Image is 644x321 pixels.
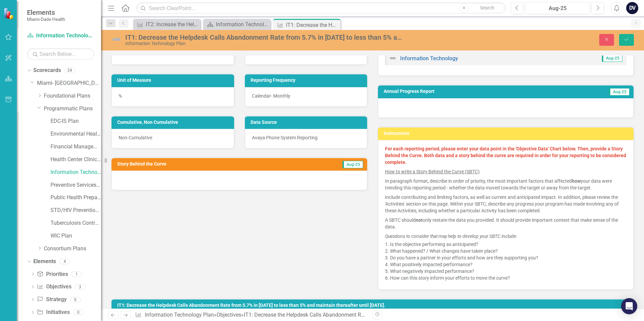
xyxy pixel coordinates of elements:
p: A SBTC should only restate the data you provided. It should provide important context that make s... [385,215,626,231]
div: Information Technology Plan [125,41,404,46]
li: Is the objective performing as anticipated? [390,241,626,248]
li: What positively impacted performance? [390,261,626,268]
a: Miami- [GEOGRAPHIC_DATA] [37,79,101,87]
a: Information Technology Plan [51,169,101,176]
h3: Unit of Measure [117,78,231,83]
img: Not Defined [389,54,397,62]
a: WIC Plan [51,232,101,240]
h3: Story Behind the Curve [117,162,289,167]
div: Open Intercom Messenger [621,298,637,314]
a: Environmental Health Plan [51,130,101,138]
p: Include contributing and limiting factors, as well as current and anticipated impact. In addition... [385,192,626,215]
strong: not [416,217,423,223]
a: Preventive Services Plan [51,181,101,189]
span: Aug-25 [602,55,622,62]
button: DV [626,2,638,14]
div: 0 [73,310,84,315]
a: Tuberculosis Control & Prevention Plan [51,219,101,227]
h3: Cumulative, Non Cumulative [117,120,231,125]
h3: Reporting Frequency [251,78,364,83]
a: Objectives [37,283,71,291]
strong: For each reporting period, please enter your data point in the 'Objective Data' Chart below. Then... [385,146,626,165]
input: Search Below... [27,48,94,60]
a: Information Technology Landing Page [205,20,269,29]
p: In paragraph format, describe in order of priority, the most important factors that affected your... [385,176,626,192]
h3: IT1: Decrease the Helpdesk Calls Abandonment Rate from 5.7% in [DATE] to less than 5% and maintai... [117,303,630,308]
em: Questions to consider that may help to develop your SBTC include: [385,234,517,239]
h3: Data Source [251,120,364,125]
div: IT1: Decrease the Helpdesk Calls Abandonment Rate from 5.7% in [DATE] to less than 5% and maintai... [125,34,404,41]
span: Aug-25 [343,161,363,168]
input: Search ClearPoint... [136,2,506,14]
a: IT2: Increase the Helpdesk Customer Satisfaction Rate from 4% in [DATE] to 4.5% and maintain ther... [135,20,199,29]
div: 3 [75,284,86,290]
li: What negatively impacted performance? [390,268,626,275]
div: IT1: Decrease the Helpdesk Calls Abandonment Rate from 5.7% in [DATE] to less than 5% and maintai... [286,21,339,29]
a: Foundational Plans [44,92,101,100]
a: Objectives [217,312,241,318]
div: Calendar- Monthly [245,87,367,107]
a: Health Center Clinical Admin Support Plan [51,156,101,164]
a: Consortium Plans [44,245,101,253]
a: Financial Management Plan [51,143,101,151]
span: Non-Cumulative [119,135,152,140]
button: Search [471,3,504,13]
div: » » [135,311,367,319]
strong: how [572,178,581,184]
a: Elements [33,258,56,265]
div: 1 [71,271,82,277]
a: Public Health Preparedness Plan [51,194,101,202]
span: % [119,93,122,99]
u: How to write a Story Behind the Curve (SBTC) [385,169,480,174]
span: Avaya Phone System Reporting [252,135,318,140]
h3: Annual Progress Report [384,89,558,94]
a: Information Technology Plan [145,312,214,318]
a: Information Technology Plan [27,32,94,40]
li: How can this story inform your efforts to move the curve? [390,275,626,281]
div: 24 [64,68,75,73]
a: Initiatives [37,309,69,316]
span: Aug-25 [609,88,630,96]
a: EDC-IS Plan [51,117,101,125]
div: Information Technology Landing Page [216,20,269,29]
div: 4 [59,258,70,264]
a: Scorecards [33,67,61,74]
a: Programmatic Plans [44,105,101,113]
a: Priorities [37,271,68,278]
div: IT1: Decrease the Helpdesk Calls Abandonment Rate from 5.7% in [DATE] to less than 5% and maintai... [244,312,542,318]
button: Aug-25 [525,2,590,14]
li: Do you have a partner in your efforts and how are they supporting you? [390,254,626,261]
a: Strategy [37,296,66,304]
h3: Instructions [384,131,630,136]
div: 0 [70,297,81,302]
div: Aug-25 [528,4,587,12]
small: Miami-Dade Health [27,16,65,22]
a: STD/HIV Prevention and Control Plan [51,207,101,214]
img: ClearPoint Strategy [3,8,15,20]
li: What happened? / What changes have taken place? [390,248,626,254]
img: Not Defined [111,34,122,45]
a: Information Technology [400,55,458,62]
div: IT2: Increase the Helpdesk Customer Satisfaction Rate from 4% in [DATE] to 4.5% and maintain ther... [146,20,199,29]
span: Elements [27,8,65,16]
span: Search [480,5,494,10]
